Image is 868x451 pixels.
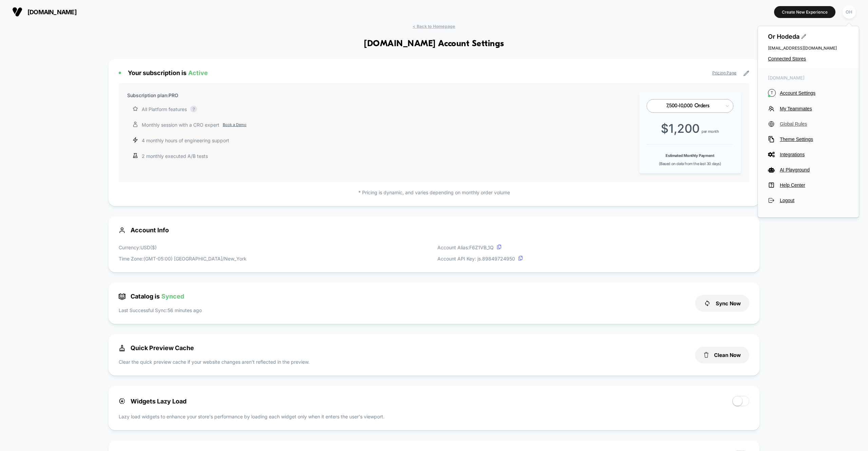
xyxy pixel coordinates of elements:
[142,106,187,113] p: All Platform features
[661,121,700,136] span: $ 1,200
[127,92,178,99] p: Subscription plan: PRO
[437,244,523,251] p: Account Alias: F6Z1VB_1Q
[161,293,184,300] span: Synced
[774,6,835,18] button: Create New Experience
[768,105,849,112] button: My Teammates
[128,69,208,76] span: Your subscription is
[768,136,849,143] button: Theme Settings
[119,227,749,234] span: Account Info
[780,121,849,127] span: Global Rules
[223,122,246,128] a: Book a Demo
[654,103,721,109] div: 7,500-10,000 Orders
[666,153,714,158] b: Estimated Monthly Payment
[768,46,849,51] span: [EMAIL_ADDRESS][DOMAIN_NAME]
[119,358,310,365] p: Clear the quick preview cache if your website changes aren’t reflected in the preview.
[768,121,849,127] button: Global Rules
[190,106,197,112] div: ?
[768,89,849,97] button: TAccount Settings
[780,182,849,188] span: Help Center
[413,24,455,29] span: < Back to Homepage
[768,151,849,158] button: Integrations
[712,70,736,75] a: Pricing Page
[10,6,79,17] button: [DOMAIN_NAME]
[119,293,184,300] span: Catalog is
[364,39,504,49] h1: [DOMAIN_NAME] Account Settings
[780,90,849,96] span: Account Settings
[768,166,849,173] button: AI Playground
[119,307,202,314] p: Last Successful Sync: 56 minutes ago
[780,198,849,203] span: Logout
[119,255,246,262] p: Time Zone: (GMT-05:00) [GEOGRAPHIC_DATA]/New_York
[142,152,208,160] p: 2 monthly executed A/B tests
[768,197,849,204] button: Logout
[142,137,229,144] p: 4 monthly hours of engineering support
[437,255,523,262] p: Account API Key: js. 89849724950
[780,137,849,142] span: Theme Settings
[843,5,856,19] div: OH
[780,152,849,157] span: Integrations
[780,167,849,173] span: AI Playground
[119,189,749,196] p: * Pricing is dynamic, and varies depending on monthly order volume
[119,398,186,405] span: Widgets Lazy Load
[188,69,208,76] span: Active
[768,75,849,80] span: [DOMAIN_NAME]
[142,121,246,128] p: Monthly session with a CRO expert
[841,5,858,19] button: OH
[702,129,719,134] span: per month
[768,56,849,61] button: Connected Stores
[659,161,721,166] span: (Based on data from the last 30 days)
[119,413,749,420] p: Lazy load widgets to enhance your store's performance by loading each widget only when it enters ...
[27,8,77,16] span: [DOMAIN_NAME]
[695,347,749,363] button: Clean Now
[695,295,749,312] button: Sync Now
[12,7,22,17] img: Visually logo
[119,344,194,351] span: Quick Preview Cache
[768,89,776,97] i: T
[768,182,849,188] button: Help Center
[780,106,849,111] span: My Teammates
[119,244,246,251] p: Currency: USD ( $ )
[768,33,849,40] span: Or Hodeda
